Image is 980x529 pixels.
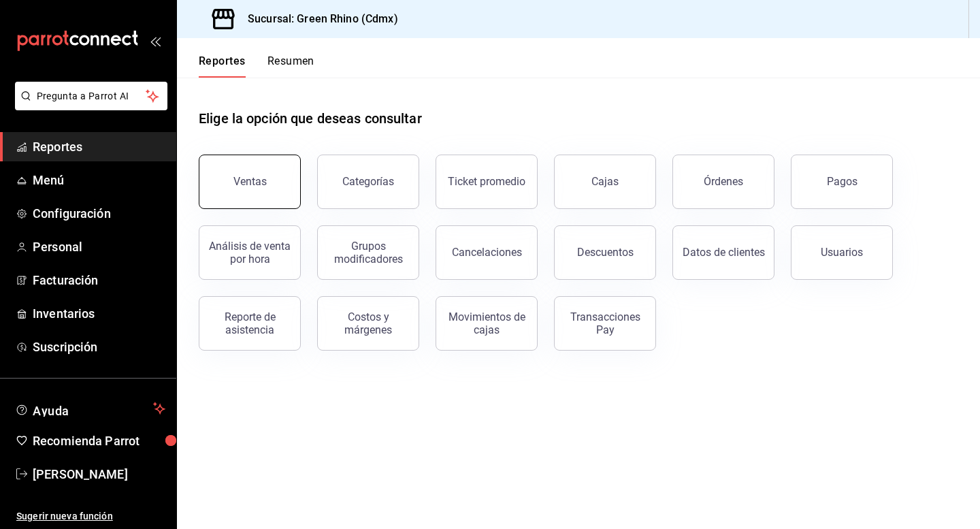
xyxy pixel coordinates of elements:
[33,304,165,323] span: Inventarios
[199,54,246,78] button: Reportes
[33,204,165,223] span: Configuración
[150,35,161,46] button: open_drawer_menu
[436,225,538,280] button: Cancelaciones
[791,155,893,209] button: Pagos
[33,238,165,256] span: Personal
[821,246,863,259] div: Usuarios
[33,138,165,156] span: Reportes
[233,175,267,188] div: Ventas
[672,225,774,280] button: Datos de clientes
[317,155,419,209] button: Categorías
[33,271,165,289] span: Facturación
[563,310,647,336] div: Transacciones Pay
[33,338,165,356] span: Suscripción
[326,240,410,266] div: Grupos modificadores
[448,175,525,188] div: Ticket promedio
[827,175,857,188] div: Pagos
[704,175,743,188] div: Órdenes
[37,89,146,103] span: Pregunta a Parrot AI
[199,108,422,129] h1: Elige la opción que deseas consultar
[267,54,314,78] button: Resumen
[208,240,292,266] div: Análisis de venta por hora
[199,225,301,280] button: Análisis de venta por hora
[208,310,292,336] div: Reporte de asistencia
[326,310,410,336] div: Costos y márgenes
[591,175,619,188] div: Cajas
[436,296,538,351] button: Movimientos de cajas
[237,11,398,27] h3: Sucursal: Green Rhino (Cdmx)
[317,225,419,280] button: Grupos modificadores
[683,246,765,259] div: Datos de clientes
[15,82,167,110] button: Pregunta a Parrot AI
[436,155,538,209] button: Ticket promedio
[577,246,634,259] div: Descuentos
[33,400,148,417] span: Ayuda
[791,225,893,280] button: Usuarios
[199,296,301,351] button: Reporte de asistencia
[33,171,165,189] span: Menú
[554,296,656,351] button: Transacciones Pay
[33,465,165,483] span: [PERSON_NAME]
[199,155,301,209] button: Ventas
[16,509,165,524] span: Sugerir nueva función
[452,246,522,259] div: Cancelaciones
[554,155,656,209] button: Cajas
[33,432,165,450] span: Recomienda Parrot
[10,99,167,113] a: Pregunta a Parrot AI
[342,175,394,188] div: Categorías
[444,310,529,336] div: Movimientos de cajas
[317,296,419,351] button: Costos y márgenes
[199,54,314,78] div: navigation tabs
[554,225,656,280] button: Descuentos
[672,155,774,209] button: Órdenes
